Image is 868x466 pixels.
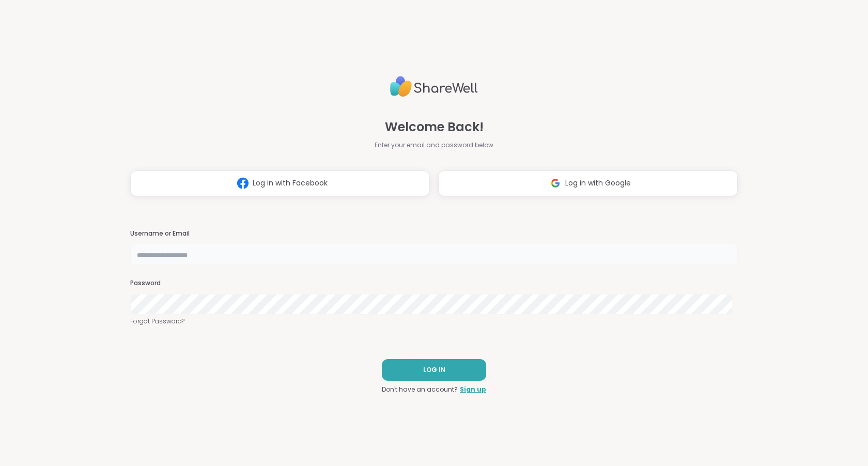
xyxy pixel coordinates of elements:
[565,178,631,189] span: Log in with Google
[375,141,493,150] span: Enter your email and password below
[423,365,445,375] span: LOG IN
[233,174,253,193] img: ShareWell Logomark
[546,174,565,193] img: ShareWell Logomark
[382,359,486,381] button: LOG IN
[130,170,430,196] button: Log in with Facebook
[385,118,484,136] span: Welcome Back!
[382,385,458,394] span: Don't have an account?
[390,72,478,101] img: ShareWell Logo
[130,229,738,238] h3: Username or Email
[130,317,738,326] a: Forgot Password?
[460,385,486,394] a: Sign up
[130,279,738,288] h3: Password
[253,178,328,189] span: Log in with Facebook
[438,170,738,196] button: Log in with Google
